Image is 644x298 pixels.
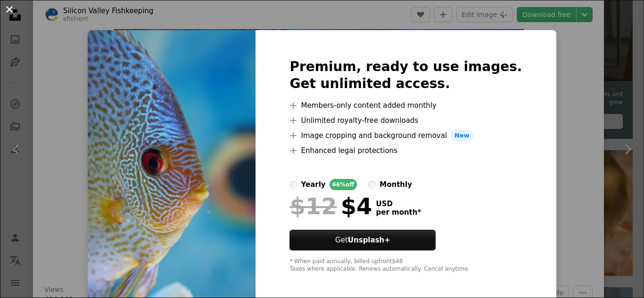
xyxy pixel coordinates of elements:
h2: Premium, ready to use images. Get unlimited access. [289,58,522,92]
input: monthly [368,181,376,188]
div: * When paid annually, billed upfront $48 Taxes where applicable. Renews automatically. Cancel any... [289,258,522,273]
div: $4 [289,194,372,218]
li: Image cropping and background removal [289,130,522,141]
div: 66% off [330,179,357,190]
input: yearly66%off [289,181,297,188]
div: monthly [380,179,412,190]
span: New [451,130,473,141]
li: Enhanced legal protections [289,145,522,156]
li: Members-only content added monthly [289,100,522,111]
span: per month * [376,208,421,217]
button: GetUnsplash+ [289,230,436,250]
div: yearly [301,179,325,190]
strong: Unsplash+ [348,236,390,244]
span: USD [376,200,421,208]
span: $12 [289,194,337,218]
li: Unlimited royalty-free downloads [289,115,522,126]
